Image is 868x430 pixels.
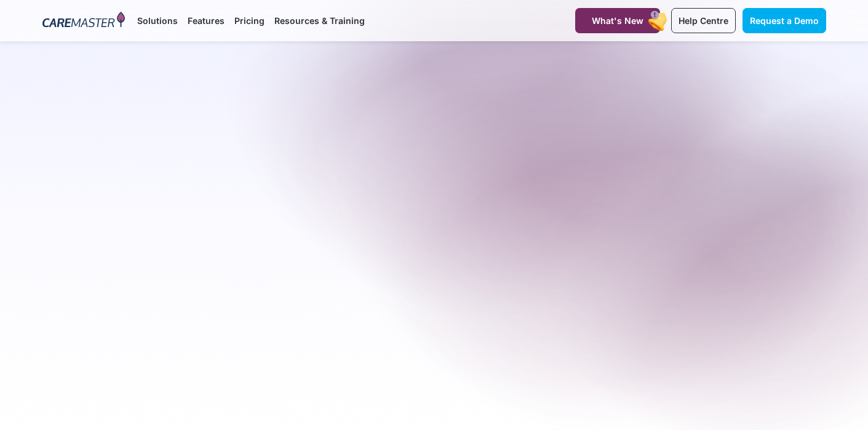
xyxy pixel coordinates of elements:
span: Help Centre [679,15,728,26]
a: What's New [575,8,660,33]
span: What's New [592,15,643,26]
span: Request a Demo [750,15,819,26]
img: CareMaster Logo [42,12,125,30]
a: Request a Demo [743,8,826,33]
a: Help Centre [671,8,736,33]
